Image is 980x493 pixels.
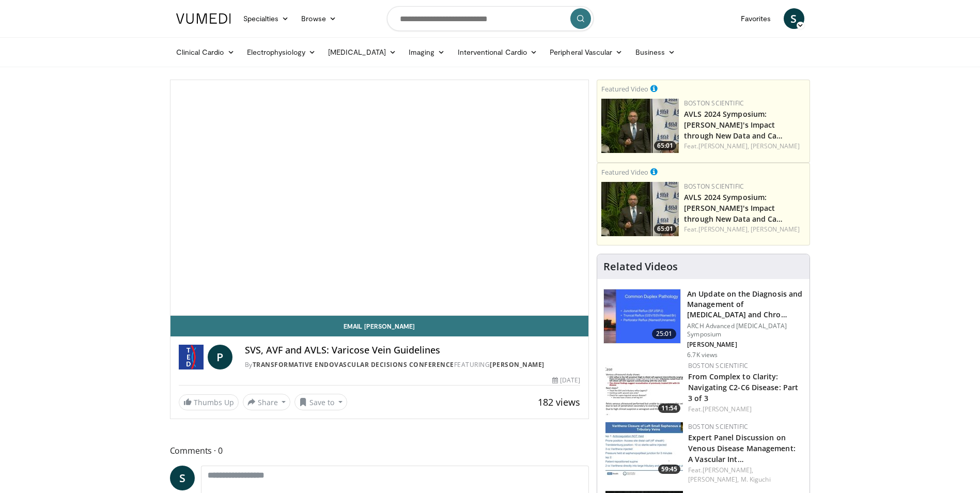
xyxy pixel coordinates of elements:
video-js: Video Player [170,80,589,316]
a: AVLS 2024 Symposium: [PERSON_NAME]'s Impact through New Data and Ca… [684,109,783,141]
a: Boston Scientific [688,361,748,370]
a: Expert Panel Discussion on Venous Disease Management: A Vascular Int… [688,433,796,464]
p: ARCH Advanced [MEDICAL_DATA] Symposium [687,322,803,338]
a: M. Kiguchi [741,475,771,484]
div: [DATE] [552,376,580,385]
a: Favorites [735,8,777,29]
a: Peripheral Vascular [543,42,629,63]
a: Interventional Cardio [452,42,544,63]
a: Specialties [237,8,295,29]
div: By FEATURING [245,360,581,369]
h4: SVS, AVF and AVLS: Varicose Vein Guidelines [245,345,581,356]
a: [MEDICAL_DATA] [322,42,402,63]
div: Feat. [688,466,801,484]
a: 11:54 [605,361,683,415]
img: VuMedi Logo [176,13,231,24]
span: 11:54 [658,404,680,413]
span: 65:01 [654,141,676,150]
a: Browse [295,8,343,29]
a: [PERSON_NAME], [698,225,749,234]
button: Save to [294,394,347,410]
button: Share [243,394,291,410]
span: 59:45 [658,465,680,474]
a: Boston Scientific [684,182,744,191]
div: Feat. [684,225,805,234]
a: Imaging [402,42,452,63]
img: Transformative Endovascular Decisions Conference [179,345,204,369]
a: S [784,8,804,29]
a: [PERSON_NAME], [698,142,749,150]
a: S [170,466,195,490]
small: Featured Video [601,167,648,177]
input: Search topics, interventions [387,6,594,31]
a: [PERSON_NAME] [703,405,752,413]
p: 6.7K views [687,351,718,359]
a: AVLS 2024 Symposium: [PERSON_NAME]'s Impact through New Data and Ca… [684,192,783,224]
span: 182 views [538,396,580,408]
p: [PERSON_NAME] [687,341,803,349]
img: 607839b9-54d4-4fb2-9520-25a5d2532a31.150x105_q85_crop-smart_upscale.jpg [601,99,679,153]
a: [PERSON_NAME] [490,360,545,369]
h3: An Update on the Diagnosis and Management of [MEDICAL_DATA] and Chro… [687,289,803,320]
a: Boston Scientific [684,99,744,107]
img: db13430e-c464-411e-877f-899b4227f20b.150x105_q85_crop-smart_upscale.jpg [605,361,683,415]
a: Electrophysiology [241,42,322,63]
a: [PERSON_NAME], [703,466,753,474]
span: 65:01 [654,224,676,234]
a: 65:01 [601,182,679,236]
a: P [208,345,232,369]
a: Clinical Cardio [170,42,241,63]
img: 9upAlZOa1Rr5wgaX4xMDoxOjBrO-I4W8.150x105_q85_crop-smart_upscale.jpg [604,289,680,343]
a: Business [629,42,682,63]
div: Feat. [688,405,801,414]
a: Boston Scientific [688,422,748,431]
img: 7755e743-dd2f-4a46-b035-1157ed8bc16a.150x105_q85_crop-smart_upscale.jpg [605,422,683,476]
h4: Related Videos [603,260,678,273]
a: [PERSON_NAME], [688,475,739,484]
a: [PERSON_NAME] [751,225,800,234]
a: Transformative Endovascular Decisions Conference [253,360,454,369]
span: Comments 0 [170,444,589,457]
small: Featured Video [601,84,648,94]
a: Thumbs Up [179,394,239,410]
div: Feat. [684,142,805,151]
a: 25:01 An Update on the Diagnosis and Management of [MEDICAL_DATA] and Chro… ARCH Advanced [MEDICA... [603,289,803,359]
a: [PERSON_NAME] [751,142,800,150]
a: Email [PERSON_NAME] [170,316,589,336]
a: 65:01 [601,99,679,153]
a: From Complex to Clarity: Navigating C2-C6 Disease: Part 3 of 3 [688,372,798,403]
img: 607839b9-54d4-4fb2-9520-25a5d2532a31.150x105_q85_crop-smart_upscale.jpg [601,182,679,236]
span: 25:01 [652,329,677,339]
a: 59:45 [605,422,683,476]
